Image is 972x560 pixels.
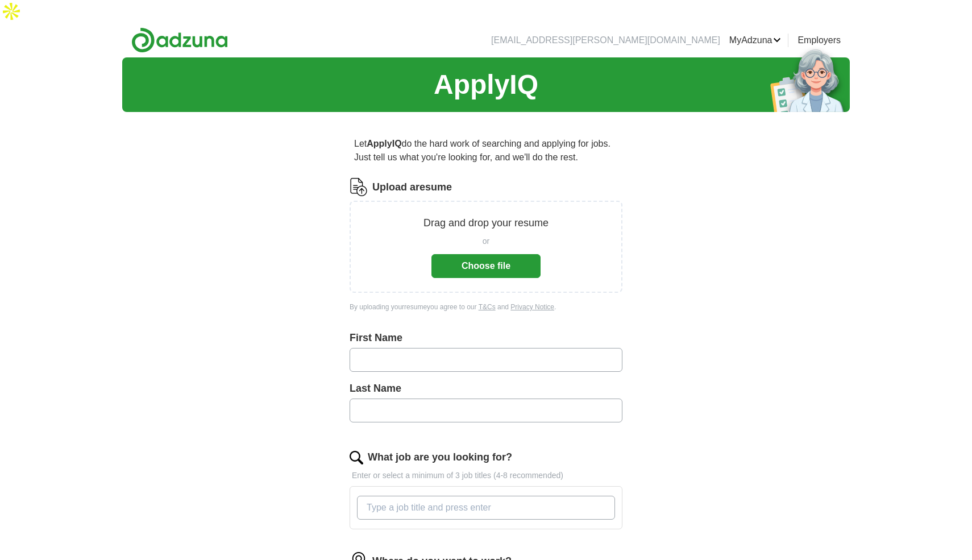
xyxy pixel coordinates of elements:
[483,235,489,247] span: or
[367,139,401,148] strong: ApplyIQ
[350,381,622,396] label: Last Name
[431,254,541,278] button: Choose file
[350,132,622,169] p: Let do the hard work of searching and applying for jobs. Just tell us what you're looking for, an...
[423,215,549,231] p: Drag and drop your resume
[510,303,554,311] a: Privacy Notice
[491,34,720,47] li: [EMAIL_ADDRESS][PERSON_NAME][DOMAIN_NAME]
[350,330,622,346] label: First Name
[797,34,841,47] a: Employers
[372,180,452,195] label: Upload a resume
[350,451,363,464] img: search.png
[350,470,622,482] p: Enter or select a minimum of 3 job titles (4-8 recommended)
[350,302,622,312] div: By uploading your resume you agree to our and .
[729,34,782,47] a: MyAdzuna
[479,303,496,311] a: T&Cs
[357,496,615,520] input: Type a job title and press enter
[434,64,538,105] h1: ApplyIQ
[368,450,512,465] label: What job are you looking for?
[131,27,228,53] img: Adzuna logo
[350,178,368,196] img: CV Icon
